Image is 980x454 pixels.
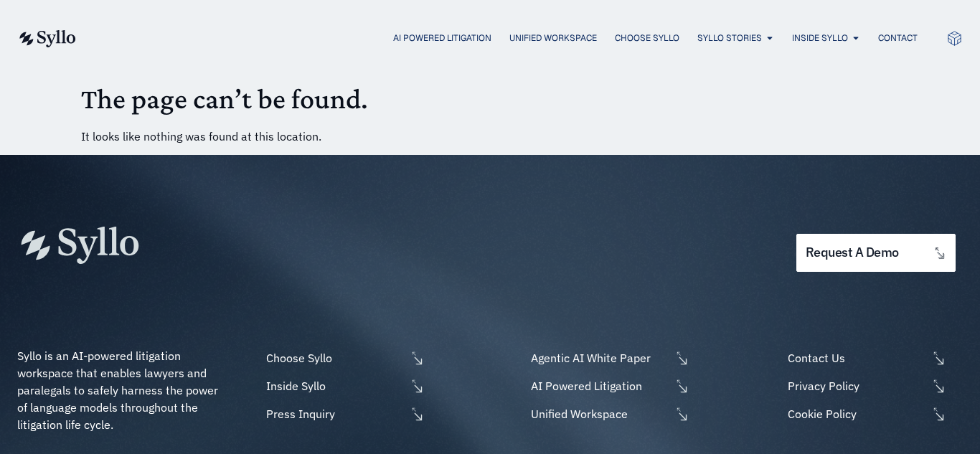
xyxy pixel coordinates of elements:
[697,32,762,44] a: Syllo Stories
[263,377,406,394] span: Inside Syllo
[509,32,597,44] a: Unified Workspace
[527,405,689,422] a: Unified Workspace
[878,32,918,44] a: Contact
[263,377,425,394] a: Inside Syllo
[263,349,425,366] a: Choose Syllo
[527,405,671,422] span: Unified Workspace
[527,377,671,394] span: AI Powered Litigation
[527,349,671,366] span: Agentic AI White Paper
[806,246,899,260] span: request a demo
[105,32,918,45] div: Menu Toggle
[17,30,76,47] img: syllo
[81,82,899,116] h1: The page can’t be found.
[527,377,689,394] a: AI Powered Litigation
[81,128,899,145] p: It looks like nothing was found at this location.
[796,234,956,272] a: request a demo
[263,349,406,366] span: Choose Syllo
[263,405,406,422] span: Press Inquiry
[784,377,928,394] span: Privacy Policy
[784,405,928,422] span: Cookie Policy
[105,32,918,45] nav: Menu
[263,405,425,422] a: Press Inquiry
[784,405,963,422] a: Cookie Policy
[527,349,689,366] a: Agentic AI White Paper
[792,32,848,44] a: Inside Syllo
[615,32,679,44] a: Choose Syllo
[393,32,491,44] a: AI Powered Litigation
[784,349,928,366] span: Contact Us
[784,349,963,366] a: Contact Us
[17,349,221,432] span: Syllo is an AI-powered litigation workspace that enables lawyers and paralegals to safely harness...
[784,377,963,394] a: Privacy Policy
